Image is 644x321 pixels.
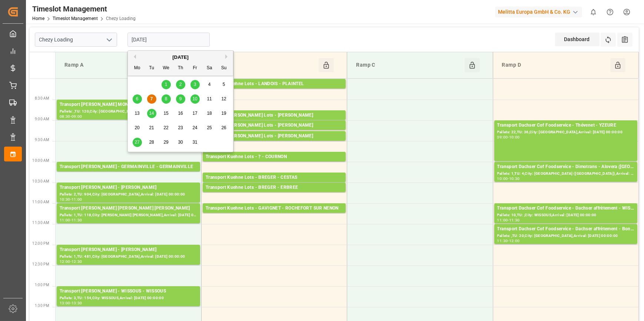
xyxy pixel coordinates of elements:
[205,80,214,89] div: Choose Saturday, October 4th, 2025
[509,239,520,243] div: 12:00
[60,288,197,295] div: Transport [PERSON_NAME] - WISSOUS - WISSOUS
[179,82,182,87] span: 2
[32,158,49,163] span: 10:00 AM
[176,109,185,118] div: Choose Thursday, October 16th, 2025
[179,96,182,101] span: 9
[207,111,212,116] span: 18
[206,119,343,126] div: Pallets: 4,TU: 679,City: [GEOGRAPHIC_DATA],Arrival: [DATE] 00:00:00
[206,205,343,212] div: Transport Kuehne Lots - GAVIGNET - ROCHEFORT SUR NENON
[60,191,197,198] div: Pallets: 2,TU: 904,City: [GEOGRAPHIC_DATA],Arrival: [DATE] 00:00:00
[32,16,44,21] a: Home
[150,96,153,101] span: 7
[497,163,634,171] div: Transport Dachser Cof Foodservice - Dimotrans - Alovera ([GEOGRAPHIC_DATA])
[70,115,72,118] div: -
[135,140,139,145] span: 27
[497,129,634,136] div: Pallets: 22,TU: 36,City: [GEOGRAPHIC_DATA],Arrival: [DATE] 00:00:00
[508,136,509,139] div: -
[192,140,197,145] span: 31
[72,260,82,263] div: 12:30
[555,33,600,46] div: Dashboard
[206,129,343,136] div: Pallets: 6,TU: 1511,City: CARQUEFOU,Arrival: [DATE] 00:00:00
[499,58,610,72] div: Ramp D
[190,80,200,89] div: Choose Friday, October 3rd, 2025
[207,125,212,130] span: 25
[176,64,185,73] div: Th
[60,218,70,222] div: 11:00
[60,171,197,177] div: Pallets: ,TU: 204,City: [GEOGRAPHIC_DATA],Arrival: [DATE] 00:00:00
[497,136,508,139] div: 09:00
[132,54,136,59] button: Previous Month
[60,301,70,305] div: 13:00
[35,138,49,142] span: 9:30 AM
[72,198,82,201] div: 11:00
[585,4,602,20] button: show 0 new notifications
[206,80,343,88] div: Transport Kuehne Lots - LANDOIS - PLAINTEL
[162,123,171,133] div: Choose Wednesday, October 22nd, 2025
[133,138,142,147] div: Choose Monday, October 27th, 2025
[190,94,200,104] div: Choose Friday, October 10th, 2025
[508,218,509,222] div: -
[509,218,520,222] div: 11:30
[221,96,226,101] span: 12
[103,34,114,46] button: open menu
[206,174,343,181] div: Transport Kuehne Lots - BREGER - CESTAS
[32,262,49,266] span: 12:30 PM
[70,218,72,222] div: -
[219,109,229,118] div: Choose Sunday, October 19th, 2025
[208,82,211,87] span: 4
[60,163,197,171] div: Transport [PERSON_NAME] - GERMAINVILLE - GERMAINVILLE
[206,212,343,218] div: Pallets: 4,TU: ,City: ROCHEFORT SUR NENON,Arrival: [DATE] 00:00:00
[32,3,136,14] div: Timeslot Management
[205,123,214,133] div: Choose Saturday, October 25th, 2025
[147,94,156,104] div: Choose Tuesday, October 7th, 2025
[190,109,200,118] div: Choose Friday, October 17th, 2025
[206,181,343,188] div: Pallets: 1,TU: 302,City: [GEOGRAPHIC_DATA],Arrival: [DATE] 00:00:00
[178,125,183,130] span: 23
[163,111,168,116] span: 15
[60,198,70,201] div: 10:30
[162,138,171,147] div: Choose Wednesday, October 29th, 2025
[32,200,49,204] span: 11:00 AM
[205,94,214,104] div: Choose Saturday, October 11th, 2025
[190,123,200,133] div: Choose Friday, October 24th, 2025
[207,96,212,101] span: 11
[509,136,520,139] div: 10:00
[133,109,142,118] div: Choose Monday, October 13th, 2025
[192,125,197,130] span: 24
[149,111,154,116] span: 14
[497,122,634,129] div: Transport Dachser Cof Foodservice - Thévenet - YZEURE
[178,140,183,145] span: 30
[35,283,49,287] span: 1:00 PM
[495,7,582,17] div: Melitta Europa GmbH & Co. KG
[53,16,98,21] a: Timeslot Management
[509,177,520,180] div: 10:30
[32,179,49,183] span: 10:30 AM
[135,125,139,130] span: 20
[60,260,70,263] div: 12:00
[508,239,509,243] div: -
[208,58,319,72] div: Ramp B
[219,80,229,89] div: Choose Sunday, October 5th, 2025
[70,301,72,305] div: -
[225,54,230,59] button: Next Month
[35,304,49,308] span: 1:30 PM
[602,4,618,20] button: Help Center
[192,96,197,101] span: 10
[163,140,168,145] span: 29
[221,111,226,116] span: 19
[127,33,210,47] input: DD-MM-YYYY
[35,96,49,100] span: 8:30 AM
[130,77,231,150] div: month 2025-10
[219,123,229,133] div: Choose Sunday, October 26th, 2025
[223,82,225,87] span: 5
[206,184,343,191] div: Transport Kuehne Lots - BREGER - ERBREE
[60,108,197,115] div: Pallets: ,TU: 120,City: [GEOGRAPHIC_DATA],Arrival: [DATE] 00:00:00
[32,221,49,225] span: 11:30 AM
[497,233,634,239] div: Pallets: ,TU: 20,City: [GEOGRAPHIC_DATA],Arrival: [DATE] 00:00:00
[60,254,197,260] div: Pallets: 1,TU: 481,City: [GEOGRAPHIC_DATA],Arrival: [DATE] 00:00:00
[62,58,173,72] div: Ramp A
[176,80,185,89] div: Choose Thursday, October 2nd, 2025
[133,94,142,104] div: Choose Monday, October 6th, 2025
[32,241,49,245] span: 12:00 PM
[60,115,70,118] div: 08:30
